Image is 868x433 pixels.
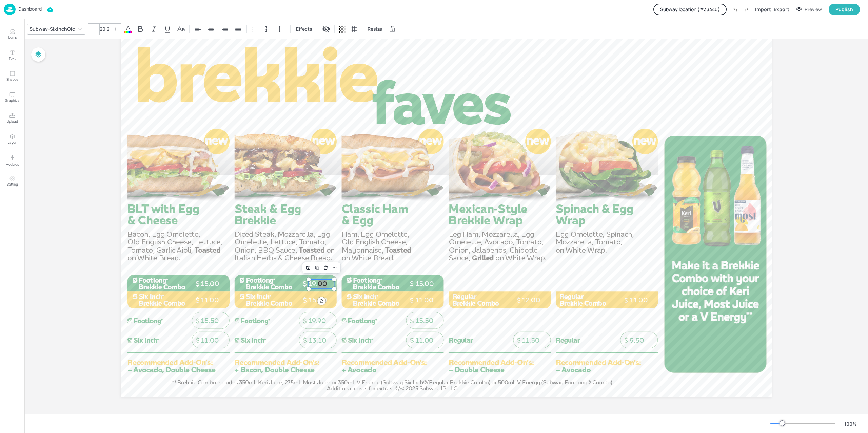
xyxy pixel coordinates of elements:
[18,7,42,12] p: Dashboard
[415,317,433,325] span: 15.50
[313,263,321,272] div: Duplicate
[630,296,648,304] span: 11.00
[792,4,826,15] button: Preview
[309,296,327,304] span: 15.00
[201,296,219,304] span: 11.00
[201,317,219,325] span: 15.50
[201,280,219,288] span: 15.00
[201,336,219,344] span: 11.00
[366,25,383,33] span: Resize
[829,4,860,15] button: Publish
[741,4,752,15] label: Redo (Ctrl + Y)
[755,6,771,13] div: Import
[295,25,314,33] span: Effects
[309,336,326,344] span: 13.10
[805,6,822,13] div: Preview
[415,296,433,304] span: 11.00
[28,24,76,34] div: Subway-SixInchOfc
[842,420,859,427] div: 100 %
[415,336,433,344] span: 11.00
[835,6,853,13] div: Publish
[630,336,644,344] span: 9.50
[309,317,326,325] span: 19.90
[774,6,789,13] div: Export
[4,4,16,15] img: logo-86c26b7e.jpg
[321,263,330,272] div: Delete
[415,280,434,288] span: 15.00
[321,24,332,35] div: Display condition
[653,4,727,15] button: Subway location (#33440)
[522,296,540,304] span: 12.00
[729,4,741,15] label: Undo (Ctrl + Z)
[309,280,327,288] span: 19.00
[304,263,313,272] div: Save Layout
[522,336,539,344] span: 11.50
